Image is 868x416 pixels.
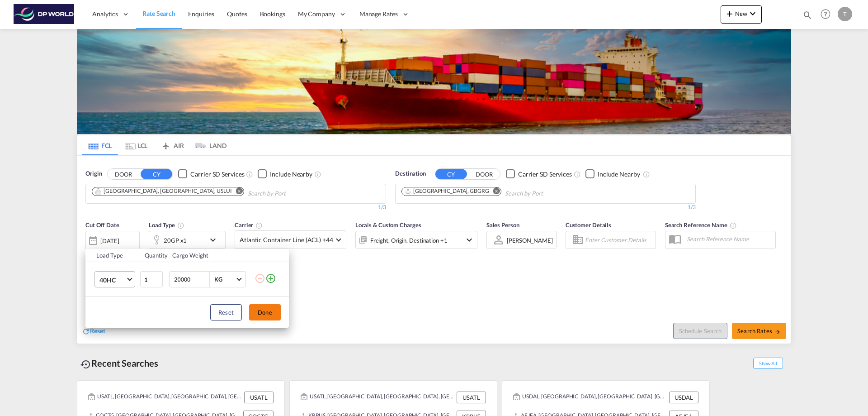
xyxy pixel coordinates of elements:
[99,276,126,285] span: 40HC
[140,271,163,287] input: Qty
[85,249,139,262] th: Load Type
[255,273,265,284] md-icon: icon-minus-circle-outline
[172,251,249,259] div: Cargo Weight
[94,271,135,287] md-select: Choose: 40HC
[173,272,209,287] input: Enter Weight
[249,304,281,320] button: Done
[214,276,222,283] div: KG
[210,304,242,320] button: Reset
[265,273,276,284] md-icon: icon-plus-circle-outline
[139,249,167,262] th: Quantity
